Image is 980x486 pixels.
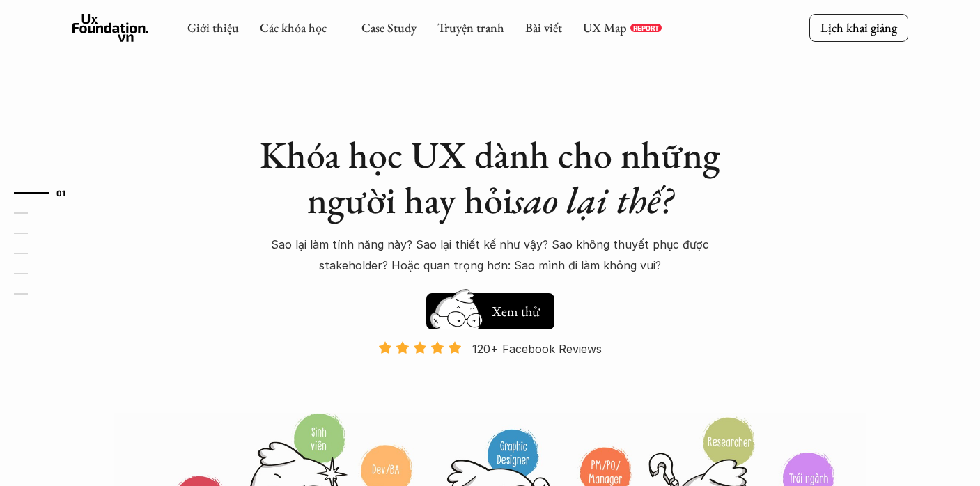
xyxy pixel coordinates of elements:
[513,175,673,224] em: sao lại thế?
[361,19,417,36] a: Case Study
[254,234,727,276] p: Sao lại làm tính năng này? Sao lại thiết kế như vậy? Sao không thuyết phục được stakeholder? Hoặc...
[437,19,504,36] a: Truyện tranh
[472,338,602,359] p: 120+ Facebook Reviews
[14,185,80,201] a: 01
[633,24,659,32] p: REPORT
[260,19,327,36] a: Các khóa học
[630,24,662,32] a: REPORT
[426,286,554,329] a: Xem thử
[809,14,908,41] a: Lịch khai giảng
[187,19,239,36] a: Giới thiệu
[56,187,66,197] strong: 01
[366,340,614,411] a: 120+ Facebook Reviews
[583,19,627,36] a: UX Map
[820,19,897,36] p: Lịch khai giảng
[525,19,562,36] a: Bài viết
[247,132,734,223] h1: Khóa học UX dành cho những người hay hỏi
[492,301,540,321] h5: Xem thử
